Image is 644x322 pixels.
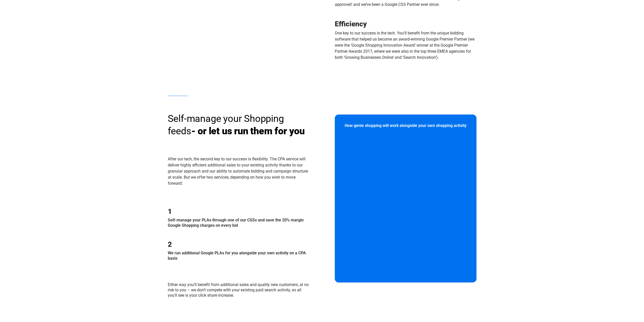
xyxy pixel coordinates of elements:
[339,123,472,128] p: How genie shopping will work alongside your own shopping activity
[168,282,309,298] span: Either way you’ll benefit from additional sales and quality new customers, at no risk to you – we...
[168,112,309,138] h3: - or let us run them for you
[335,20,367,28] span: Efficiency
[168,251,309,261] p: We run additional Google PLAs for you alongside your own activity on a CPA basis
[168,240,172,249] span: 2
[168,218,309,228] p: Self-manage your PLAs through one of our CSSs and save the 20% margin Google Shopping charges on ...
[168,113,284,137] span: Self-manage your Shopping feeds
[168,207,172,216] span: 1
[335,30,476,61] p: One key to our success is the tech. You’ll benefit from the unique bidding software that helped u...
[168,156,309,193] p: After our tech, the second key to our success is flexibility. The CPA service will deliver highly...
